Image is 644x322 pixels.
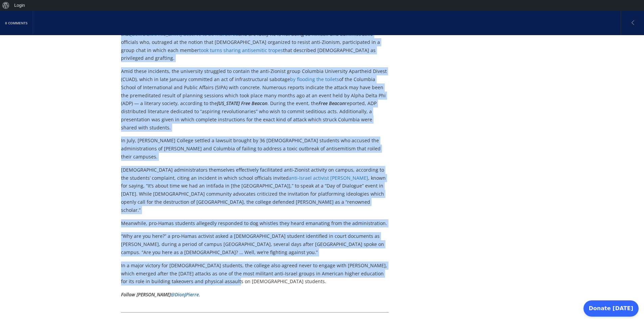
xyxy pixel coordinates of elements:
[121,67,389,131] p: Amid these incidents, the university struggled to contain the anti-Zionist group Columbia Univers...
[121,219,389,227] p: Meanwhile, pro-Hamas students allegedly responded to dog whistles they heard emanating from the a...
[121,166,389,214] p: [DEMOGRAPHIC_DATA] administrators themselves effectively facilitated anti-Zionist activity on cam...
[199,47,283,53] a: took turns sharing antisemitic tropes
[121,291,389,299] p: .
[121,262,389,286] p: In a major victory for [DEMOGRAPHIC_DATA] students, the college also agreed never to engage with ...
[121,291,199,298] em: Follow [PERSON_NAME]
[171,291,199,298] a: @DionJPierre
[289,175,368,181] a: anti-Israel activist [PERSON_NAME]
[290,76,339,82] a: by flooding the toilets
[121,232,389,256] p: “Why are you here?” a pro-Hamas activist asked a [DEMOGRAPHIC_DATA] student identified in court d...
[121,137,389,160] p: In July, [PERSON_NAME] College settled a lawsuit brought by 36 [DEMOGRAPHIC_DATA] students who ac...
[217,100,267,106] em: [US_STATE] Free Beacon
[318,100,345,106] em: Free Beacon
[130,31,238,37] a: [DEMOGRAPHIC_DATA] deserve to be murdered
